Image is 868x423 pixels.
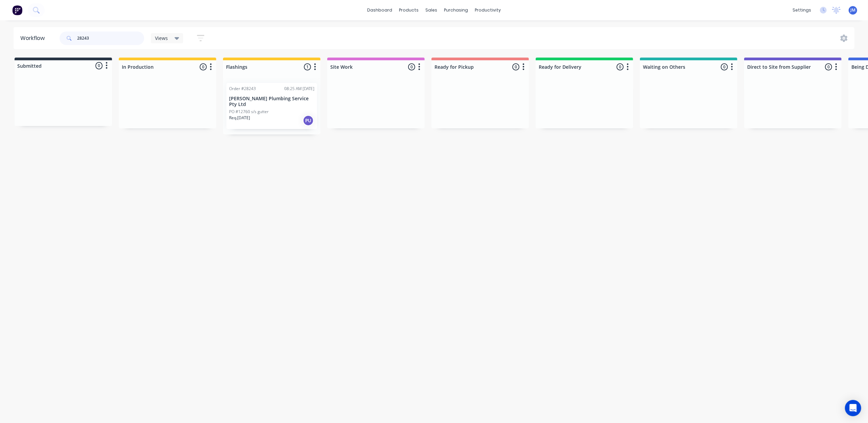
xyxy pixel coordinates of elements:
[155,35,168,42] span: Views
[364,5,396,15] a: dashboard
[284,86,314,92] div: 08:25 AM [DATE]
[441,5,471,15] div: purchasing
[226,83,317,129] div: Order #2824308:25 AM [DATE][PERSON_NAME] Plumbing Service Pty LtdPO #12760 s/s gutterReq.[DATE]PU
[845,400,861,416] div: Open Intercom Messenger
[422,5,441,15] div: sales
[20,34,48,42] div: Workflow
[77,31,144,45] input: Search for orders...
[12,5,22,15] img: Factory
[229,86,256,92] div: Order #28243
[229,96,314,107] p: [PERSON_NAME] Plumbing Service Pty Ltd
[229,115,250,121] p: Req. [DATE]
[229,109,269,115] p: PO #12760 s/s gutter
[789,5,815,15] div: settings
[396,5,422,15] div: products
[471,5,504,15] div: productivity
[850,7,855,13] span: JM
[303,115,314,126] div: PU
